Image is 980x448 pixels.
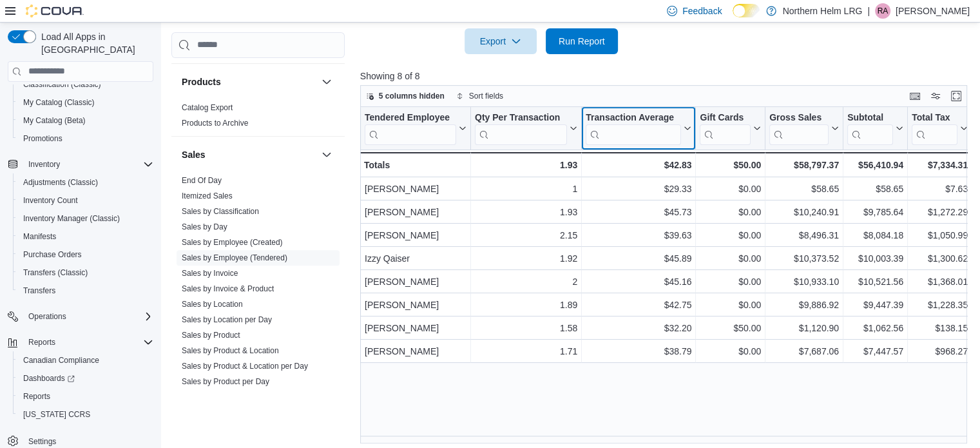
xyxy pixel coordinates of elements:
[700,297,761,313] div: $0.00
[23,335,153,350] span: Reports
[182,119,248,128] a: Products to Archive
[13,191,159,209] button: Inventory Count
[912,320,968,336] div: $138.15
[365,112,456,144] div: Tendered Employee
[586,181,691,197] div: $29.33
[182,176,222,185] a: End Of Day
[18,371,153,386] span: Dashboards
[13,93,159,112] button: My Catalog (Classic)
[182,207,259,216] a: Sales by Classification
[182,238,283,247] a: Sales by Employee (Created)
[700,274,761,289] div: $0.00
[171,173,345,394] div: Sales
[18,193,153,208] span: Inventory Count
[13,405,159,424] button: [US_STATE] CCRS
[475,344,577,359] div: 1.71
[769,112,839,144] button: Gross Sales
[896,3,970,19] p: [PERSON_NAME]
[18,371,80,386] a: Dashboards
[586,204,691,220] div: $45.73
[23,115,86,126] span: My Catalog (Beta)
[365,228,466,243] div: [PERSON_NAME]
[586,228,691,243] div: $39.63
[546,28,618,54] button: Run Report
[23,157,153,172] span: Inventory
[23,335,61,350] button: Reports
[182,377,269,386] a: Sales by Product per Day
[586,157,691,173] div: $42.83
[475,251,577,266] div: 1.92
[182,299,243,309] span: Sales by Location
[18,353,153,368] span: Canadian Compliance
[475,112,567,124] div: Qty Per Transaction
[182,253,287,263] span: Sales by Employee (Tendered)
[182,206,259,217] span: Sales by Classification
[847,112,893,124] div: Subtotal
[878,3,889,19] span: RA
[13,112,159,130] button: My Catalog (Beta)
[365,274,466,289] div: [PERSON_NAME]
[28,436,56,447] span: Settings
[182,361,308,371] span: Sales by Product & Location per Day
[769,228,839,243] div: $8,496.31
[182,222,227,232] span: Sales by Day
[733,17,733,18] span: Dark Mode
[18,353,104,368] a: Canadian Compliance
[28,159,60,170] span: Inventory
[365,181,466,197] div: [PERSON_NAME]
[18,131,68,146] a: Promotions
[18,407,95,422] a: [US_STATE] CCRS
[18,175,103,190] a: Adjustments (Classic)
[475,320,577,336] div: 1.58
[360,70,974,83] p: Showing 8 of 8
[18,77,153,92] span: Classification (Classic)
[182,102,233,113] span: Catalog Export
[769,320,839,336] div: $1,120.90
[948,88,964,104] button: Enter fullscreen
[28,337,55,347] span: Reports
[769,181,839,197] div: $58.65
[26,5,84,17] img: Cova
[23,286,55,296] span: Transfers
[18,283,61,298] a: Transfers
[182,175,222,186] span: End Of Day
[23,133,62,144] span: Promotions
[182,284,274,293] a: Sales by Invoice & Product
[182,191,233,201] span: Itemized Sales
[847,228,903,243] div: $8,084.18
[475,112,567,144] div: Qty Per Transaction
[23,231,56,242] span: Manifests
[586,112,681,124] div: Transaction Average
[18,95,100,110] a: My Catalog (Classic)
[586,112,691,144] button: Transaction Average
[182,268,238,278] span: Sales by Invoice
[23,97,95,108] span: My Catalog (Classic)
[319,74,334,90] button: Products
[847,112,903,144] button: Subtotal
[13,282,159,300] button: Transfers
[847,320,903,336] div: $1,062.56
[23,213,120,224] span: Inventory Manager (Classic)
[18,389,55,404] a: Reports
[182,284,274,294] span: Sales by Invoice & Product
[907,88,923,104] button: Keyboard shortcuts
[171,100,345,136] div: Products
[23,309,153,324] span: Operations
[13,130,159,148] button: Promotions
[586,320,691,336] div: $32.20
[365,251,466,266] div: Izzy Qaiser
[365,297,466,313] div: [PERSON_NAME]
[182,315,272,325] span: Sales by Location per Day
[700,112,751,144] div: Gift Card Sales
[769,157,839,173] div: $58,797.37
[475,181,577,197] div: 1
[867,3,870,19] p: |
[912,274,968,289] div: $1,368.01
[700,181,761,197] div: $0.00
[18,211,153,226] span: Inventory Manager (Classic)
[586,297,691,313] div: $42.75
[700,251,761,266] div: $0.00
[18,95,153,110] span: My Catalog (Classic)
[3,307,159,326] button: Operations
